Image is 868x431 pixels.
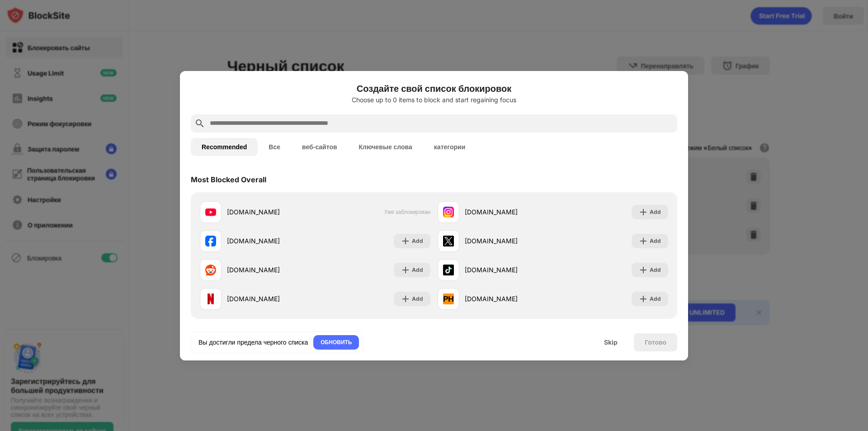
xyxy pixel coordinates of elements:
button: веб-сайтов [291,138,348,156]
div: [DOMAIN_NAME] [227,294,315,303]
div: Skip [604,339,618,346]
button: Recommended [191,138,258,156]
img: favicons [443,207,454,218]
div: Add [412,237,423,246]
div: Add [412,294,423,303]
h6: Создайте свой список блокировок [191,82,677,95]
img: favicons [205,207,216,218]
div: [DOMAIN_NAME] [465,265,553,275]
img: favicons [443,265,454,275]
span: Уже заблокирован [384,208,430,215]
div: [DOMAIN_NAME] [465,294,553,303]
img: search.svg [194,118,205,129]
div: Add [650,237,661,246]
div: [DOMAIN_NAME] [465,236,553,246]
div: [DOMAIN_NAME] [227,265,315,275]
img: favicons [205,236,216,246]
div: Add [650,265,661,275]
button: Ключевые слова [348,138,423,156]
div: Add [650,208,661,217]
button: Все [258,138,291,156]
div: [DOMAIN_NAME] [227,207,315,217]
div: Add [650,294,661,303]
div: Вы достигли предела черного списка [198,338,308,347]
img: favicons [443,236,454,246]
div: Add [412,265,423,275]
img: favicons [205,294,216,304]
div: [DOMAIN_NAME] [465,207,553,217]
div: [DOMAIN_NAME] [227,236,315,246]
div: Most Blocked Overall [191,175,266,184]
button: категории [423,138,476,156]
img: favicons [443,294,454,304]
div: Choose up to 0 items to block and start regaining focus [191,96,677,104]
div: ОБНОВИТЬ [321,338,352,347]
img: favicons [205,265,216,275]
div: Готово [645,339,666,346]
